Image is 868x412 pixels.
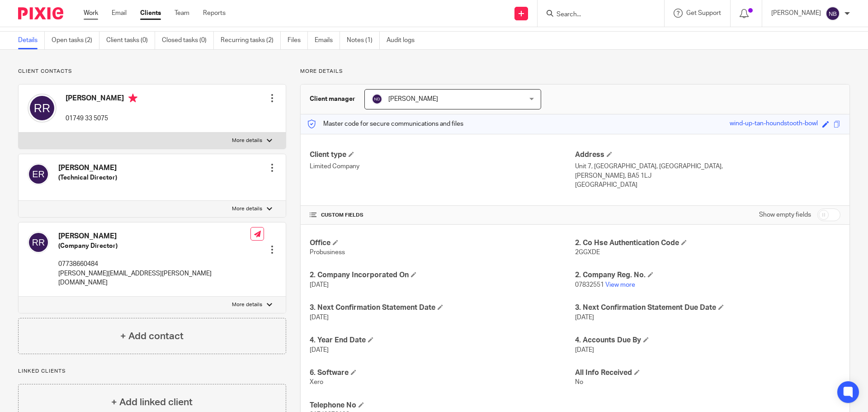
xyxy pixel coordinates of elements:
[771,9,821,18] p: [PERSON_NAME]
[310,379,323,385] span: Xero
[111,395,193,409] h4: + Add linked client
[120,329,184,343] h4: + Add contact
[315,32,340,49] a: Emails
[58,269,250,288] p: [PERSON_NAME][EMAIL_ADDRESS][PERSON_NAME][DOMAIN_NAME]
[84,9,98,18] a: Work
[605,282,635,288] a: View more
[372,94,382,104] img: svg%3E
[18,68,286,75] p: Client contacts
[307,119,463,128] p: Master code for secure communications and files
[52,32,99,49] a: Open tasks (2)
[310,336,575,345] h4: 4. Year End Date
[28,232,49,253] img: svg%3E
[66,114,137,123] p: 01749 33 5075
[575,150,840,160] h4: Address
[300,68,850,75] p: More details
[28,94,57,123] img: svg%3E
[730,119,818,129] div: wind-up-tan-houndstooth-bowl
[759,210,811,219] label: Show empty fields
[232,137,262,144] p: More details
[575,238,840,248] h4: 2. Co Hse Authentication Code
[310,212,575,219] h4: CUSTOM FIELDS
[288,32,308,49] a: Files
[58,232,250,241] h4: [PERSON_NAME]
[18,7,63,19] img: Pixie
[556,11,637,19] input: Search
[162,32,214,49] a: Closed tasks (0)
[575,314,594,321] span: [DATE]
[58,260,250,269] p: 07738660484
[388,96,438,102] span: [PERSON_NAME]
[686,10,721,16] span: Get Support
[18,368,286,375] p: Linked clients
[232,301,262,308] p: More details
[203,9,226,18] a: Reports
[310,314,329,321] span: [DATE]
[387,32,421,49] a: Audit logs
[575,270,840,280] h4: 2. Company Reg. No.
[310,238,575,248] h4: Office
[575,162,840,171] p: Unit 7, [GEOGRAPHIC_DATA], [GEOGRAPHIC_DATA],
[310,368,575,378] h4: 6. Software
[575,336,840,345] h4: 4. Accounts Due By
[140,9,161,18] a: Clients
[575,347,594,353] span: [DATE]
[347,32,380,49] a: Notes (1)
[575,180,840,189] p: [GEOGRAPHIC_DATA]
[575,379,583,385] span: No
[310,347,329,353] span: [DATE]
[58,163,117,173] h4: [PERSON_NAME]
[58,173,117,182] h5: (Technical Director)
[18,32,45,49] a: Details
[575,303,840,313] h4: 3. Next Confirmation Statement Due Date
[58,242,250,251] h5: (Company Director)
[575,368,840,378] h4: All Info Received
[310,282,329,288] span: [DATE]
[575,249,600,256] span: 2GGXDE
[66,94,137,105] h4: [PERSON_NAME]
[310,249,345,256] span: Probusiness
[112,9,127,18] a: Email
[310,162,575,171] p: Limited Company
[826,6,840,21] img: svg%3E
[310,401,575,410] h4: Telephone No
[310,95,355,104] h3: Client manager
[232,205,262,213] p: More details
[28,163,49,185] img: svg%3E
[575,282,604,288] span: 07832551
[175,9,189,18] a: Team
[575,171,840,180] p: [PERSON_NAME], BA5 1LJ
[128,94,137,103] i: Primary
[221,32,281,49] a: Recurring tasks (2)
[106,32,155,49] a: Client tasks (0)
[310,150,575,160] h4: Client type
[310,303,575,313] h4: 3. Next Confirmation Statement Date
[310,270,575,280] h4: 2. Company Incorporated On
